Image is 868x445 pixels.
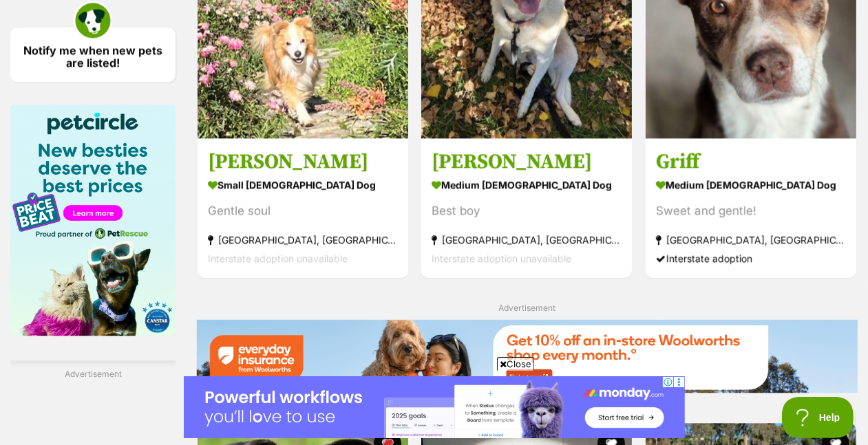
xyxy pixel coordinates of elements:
[208,252,348,264] span: Interstate adoption unavailable
[656,175,846,195] strong: medium [DEMOGRAPHIC_DATA] Dog
[10,105,176,336] img: Pet Circle promo banner
[656,249,846,268] div: Interstate adoption
[198,138,408,278] a: [PERSON_NAME] small [DEMOGRAPHIC_DATA] Dog Gentle soul [GEOGRAPHIC_DATA], [GEOGRAPHIC_DATA] Inter...
[432,175,622,195] strong: medium [DEMOGRAPHIC_DATA] Dog
[432,230,622,249] strong: [GEOGRAPHIC_DATA], [GEOGRAPHIC_DATA]
[208,230,398,249] strong: [GEOGRAPHIC_DATA], [GEOGRAPHIC_DATA]
[497,357,534,371] span: Close
[782,397,854,438] iframe: Help Scout Beacon - Open
[498,303,555,313] span: Advertisement
[432,252,571,264] span: Interstate adoption unavailable
[656,149,846,175] h3: Griff
[208,175,398,195] strong: small [DEMOGRAPHIC_DATA] Dog
[656,202,846,220] div: Sweet and gentle!
[208,202,398,220] div: Gentle soul
[184,376,685,438] iframe: Advertisement
[196,319,858,393] img: Everyday Insurance promotional banner
[432,202,622,220] div: Best boy
[421,138,632,278] a: [PERSON_NAME] medium [DEMOGRAPHIC_DATA] Dog Best boy [GEOGRAPHIC_DATA], [GEOGRAPHIC_DATA] Interst...
[432,149,622,175] h3: [PERSON_NAME]
[656,230,846,249] strong: [GEOGRAPHIC_DATA], [GEOGRAPHIC_DATA]
[646,138,856,278] a: Griff medium [DEMOGRAPHIC_DATA] Dog Sweet and gentle! [GEOGRAPHIC_DATA], [GEOGRAPHIC_DATA] Inters...
[208,149,398,175] h3: [PERSON_NAME]
[10,28,176,82] a: Notify me when new pets are listed!
[196,319,858,395] a: Everyday Insurance promotional banner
